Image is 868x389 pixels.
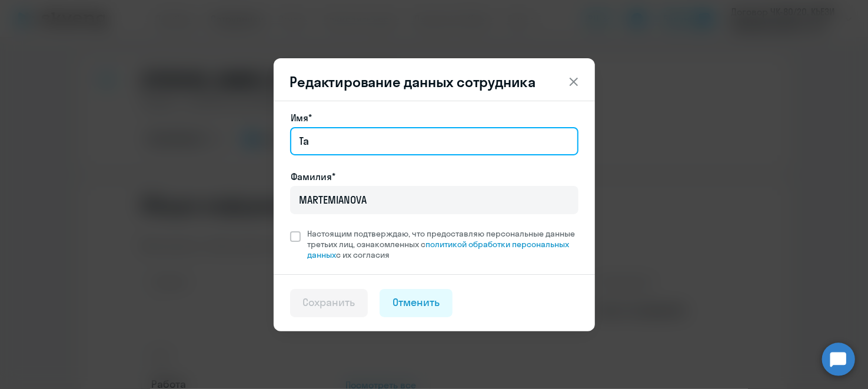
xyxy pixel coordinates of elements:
[380,289,453,317] button: Отменить
[308,228,578,260] span: Настоящим подтверждаю, что предоставляю персональные данные третьих лиц, ознакомленных с с их сог...
[290,289,368,317] button: Сохранить
[274,72,595,91] header: Редактирование данных сотрудника
[291,169,336,184] label: Фамилия*
[308,239,570,260] a: политикой обработки персональных данных
[393,295,440,310] div: Отменить
[303,295,355,310] div: Сохранить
